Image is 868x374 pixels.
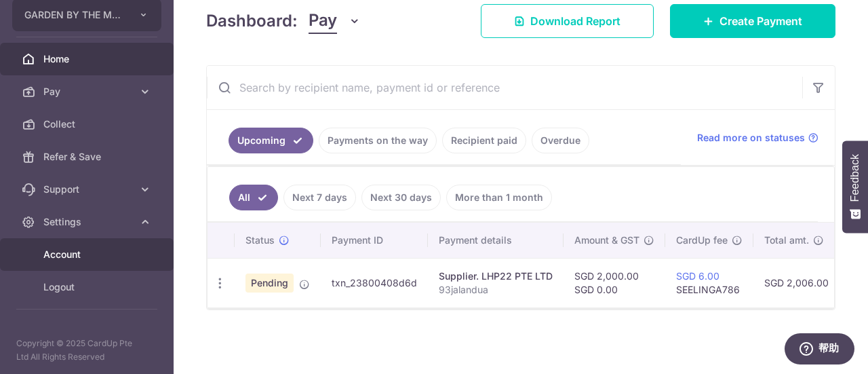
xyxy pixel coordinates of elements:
a: Create Payment [670,4,835,38]
span: Settings [43,215,133,229]
span: Download Report [530,13,620,29]
a: Payments on the way [319,128,437,153]
a: Overdue [532,128,589,153]
input: Search by recipient name, payment id or reference [207,66,802,109]
span: Pay [309,8,337,34]
td: SEELINGA786 [665,258,753,307]
span: Total amt. [764,233,809,247]
span: Create Payment [719,13,802,29]
span: GARDEN BY THE MOON PTE. LTD. [24,8,125,22]
th: Payment ID [321,223,428,258]
td: txn_23800408d6d [321,258,428,307]
a: Upcoming [229,128,313,153]
a: SGD 6.00 [676,270,719,282]
span: Read more on statuses [697,131,805,145]
button: Feedback - Show survey [842,141,868,233]
th: Payment details [428,223,564,258]
a: Next 30 days [361,185,441,210]
iframe: 打开一个小组件，您可以在其中找到更多信息 [784,333,854,367]
a: Recipient paid [442,128,526,153]
a: More than 1 month [446,185,552,210]
td: SGD 2,000.00 SGD 0.00 [564,258,665,307]
span: Collect [43,117,133,131]
span: Account [43,248,133,261]
span: CardUp fee [676,233,728,247]
span: Amount & GST [574,233,639,247]
span: Logout [43,280,133,294]
a: Next 7 days [283,185,356,210]
span: Pay [43,85,133,98]
a: Read more on statuses [697,131,818,145]
span: Feedback [849,154,861,202]
span: Status [245,233,275,247]
a: Download Report [481,4,654,38]
span: Refer & Save [43,150,133,164]
td: SGD 2,006.00 [753,258,840,307]
a: All [229,185,278,210]
button: Pay [309,8,361,34]
h4: Dashboard: [206,9,298,33]
span: Pending [245,274,294,293]
span: Home [43,52,133,66]
div: Supplier. LHP22 PTE LTD [439,269,553,283]
span: Support [43,183,133,196]
p: 93jalandua [439,283,553,297]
